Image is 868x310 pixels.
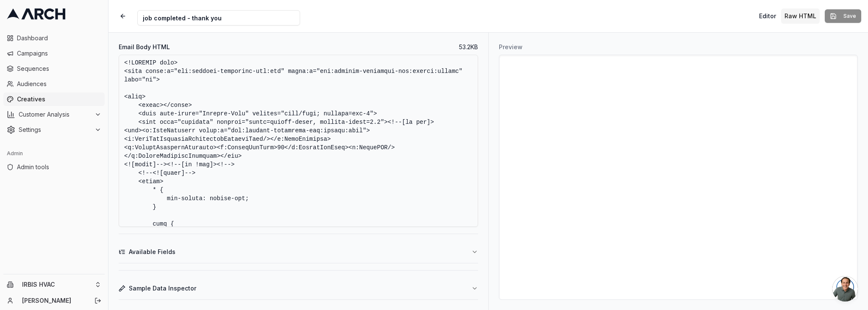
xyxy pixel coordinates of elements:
iframe: Preview for job completed - thank you [499,55,857,299]
a: Open chat [832,276,858,302]
a: [PERSON_NAME] [22,296,85,305]
a: Admin tools [3,160,105,174]
input: Internal Creative Name [137,10,300,25]
button: Toggle custom HTML [781,8,820,24]
span: Dashboard [17,34,101,42]
label: Email Body HTML [119,44,170,50]
button: Settings [3,123,105,137]
button: Toggle editor [756,8,779,24]
button: Customer Analysis [3,108,105,121]
span: Sample Data Inspector [129,284,196,293]
span: IRBIS HVAC [22,281,91,288]
a: Creatives [3,92,105,106]
span: Campaigns [17,49,101,58]
h3: Preview [499,43,858,51]
span: Settings [19,126,91,134]
span: 53.2 KB [459,43,478,51]
span: Customer Analysis [19,110,91,119]
a: Audiences [3,77,105,91]
button: Sample Data Inspector [119,277,478,299]
span: Audiences [17,80,101,88]
button: Available Fields [119,241,478,263]
button: Log out [92,295,104,307]
a: Dashboard [3,31,105,45]
a: Sequences [3,62,105,75]
span: Creatives [17,95,101,103]
span: Admin tools [17,163,101,171]
span: Sequences [17,64,101,73]
a: Campaigns [3,47,105,60]
div: Admin [3,147,105,160]
span: Available Fields [129,248,175,256]
button: IRBIS HVAC [3,278,105,291]
textarea: <!LOREMIP dolo> <sita conse:a="eli:seddoei-temporinc-utl:etd" magna:a="eni:adminim-veniamqui-nos:... [119,55,478,227]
